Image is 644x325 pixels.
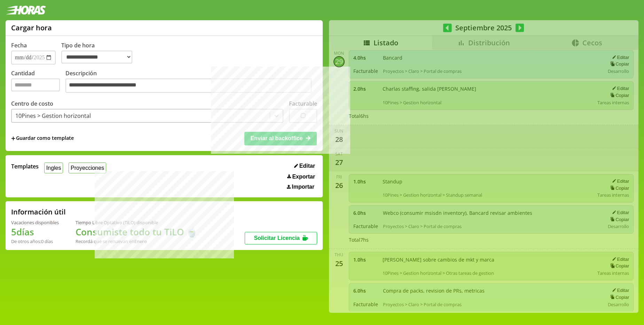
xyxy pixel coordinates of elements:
[11,162,39,170] span: Templates
[11,238,59,244] div: De otros años: 0 días
[289,100,317,107] label: Facturable
[299,163,315,169] span: Editar
[244,132,317,145] button: Enviar al backoffice
[285,173,317,180] button: Exportar
[61,41,138,65] label: Tipo de hora
[44,162,63,173] button: Ingles
[11,207,66,217] h2: Información útil
[11,135,74,142] span: +Guardar como template
[11,41,27,49] label: Fecha
[11,100,53,107] label: Centro de costo
[65,78,312,93] textarea: Descripción
[61,51,132,63] select: Tipo de hora
[11,219,59,226] div: Vacaciones disponibles
[254,235,300,241] span: Solicitar Licencia
[6,6,46,15] img: logotipo
[69,162,106,173] button: Proyecciones
[11,78,60,91] input: Cantidad
[292,174,315,180] span: Exportar
[134,238,147,244] b: Enero
[292,162,317,169] button: Editar
[65,69,317,95] label: Descripción
[11,135,15,142] span: +
[245,232,317,244] button: Solicitar Licencia
[76,238,197,244] div: Recordá que se renuevan en
[11,23,52,32] h1: Cargar hora
[250,135,303,141] span: Enviar al backoffice
[11,69,65,95] label: Cantidad
[15,112,91,120] div: 10Pines > Gestion horizontal
[292,184,314,190] span: Importar
[11,226,59,238] h1: 5 días
[76,219,197,226] div: Tiempo Libre Optativo (TiLO) disponible
[76,226,197,238] h1: Consumiste todo tu TiLO 🍵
